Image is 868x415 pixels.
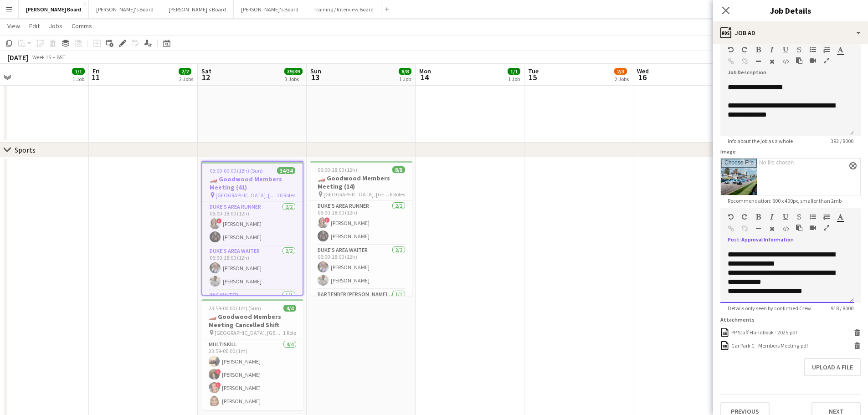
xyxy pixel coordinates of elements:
[390,191,405,198] span: 6 Roles
[234,0,306,18] button: [PERSON_NAME]'s Board
[804,358,861,376] button: Upload a file
[216,218,222,224] span: !
[399,76,411,82] div: 1 Job
[769,46,775,53] button: Italic
[7,53,28,62] div: [DATE]
[89,0,161,18] button: [PERSON_NAME]'s Board
[782,58,789,65] button: HTML Code
[755,46,761,53] button: Bold
[201,299,303,410] app-job-card: 23:59-00:00 (1m) (Sun)4/4🏎️ Goodwood Members Meeting Cancelled Shift [GEOGRAPHIC_DATA], [GEOGRAPH...
[216,382,221,388] span: !
[528,67,539,75] span: Tue
[179,76,193,82] div: 2 Jobs
[7,22,20,30] span: View
[310,161,412,296] app-job-card: 06:00-18:00 (12h)8/8🏎️ Goodwood Members Meeting (14) [GEOGRAPHIC_DATA], [GEOGRAPHIC_DATA], PO18 0...
[45,20,66,32] a: Jobs
[277,192,295,199] span: 20 Roles
[728,46,734,53] button: Undo
[201,67,211,75] span: Sat
[201,313,303,329] h3: 🏎️ Goodwood Members Meeting Cancelled Shift
[823,57,830,64] button: Fullscreen
[636,72,649,82] span: 16
[769,58,775,65] button: Clear Formatting
[823,138,861,144] span: 393 / 8000
[310,289,412,320] app-card-role: Bartender [PERSON_NAME] Restaurant1/1
[30,54,53,61] span: Week 15
[216,192,277,199] span: [GEOGRAPHIC_DATA], [GEOGRAPHIC_DATA], PO18 0PH
[210,167,263,174] span: 06:00-00:00 (18h) (Sun)
[823,213,830,220] button: Ordered List
[392,166,405,173] span: 8/8
[201,161,303,296] app-job-card: 06:00-00:00 (18h) (Sun)34/34🏎️ Goodwood Members Meeting (41) [GEOGRAPHIC_DATA], [GEOGRAPHIC_DATA]...
[741,46,748,53] button: Redo
[615,76,629,82] div: 2 Jobs
[741,213,748,220] button: Redo
[92,67,100,75] span: Fri
[310,201,412,245] app-card-role: Duke's Area Runner2/206:00-18:00 (12h)![PERSON_NAME][PERSON_NAME]
[796,46,802,53] button: Strikethrough
[309,72,321,82] span: 13
[823,224,830,231] button: Fullscreen
[216,369,221,374] span: !
[310,174,412,190] h3: 🏎️ Goodwood Members Meeting (14)
[201,339,303,410] app-card-role: MULTISKILL4/423:59-00:00 (1m)[PERSON_NAME]![PERSON_NAME]![PERSON_NAME][PERSON_NAME]
[91,72,100,82] span: 11
[202,290,303,321] app-card-role: IWC Waiter1/1
[277,167,295,174] span: 34/34
[310,67,321,75] span: Sun
[202,246,303,290] app-card-role: Duke's Area Waiter2/206:00-18:00 (12h)[PERSON_NAME][PERSON_NAME]
[310,245,412,289] app-card-role: Duke's Area Waiter2/206:00-18:00 (12h)[PERSON_NAME][PERSON_NAME]
[823,46,830,53] button: Ordered List
[508,68,520,75] span: 1/1
[769,225,775,232] button: Clear Formatting
[179,68,191,75] span: 2/2
[161,0,234,18] button: [PERSON_NAME]'s Board
[419,67,431,75] span: Mon
[755,225,761,232] button: Horizontal Line
[637,67,649,75] span: Wed
[202,202,303,246] app-card-role: Duke's Area Runner2/206:00-18:00 (12h)![PERSON_NAME][PERSON_NAME]
[810,57,816,64] button: Insert video
[418,72,431,82] span: 14
[796,213,802,220] button: Strikethrough
[810,213,816,220] button: Unordered List
[837,213,843,220] button: Text Color
[720,305,818,312] span: Details only seen by confirmed Crew
[324,217,330,223] span: !
[209,305,261,312] span: 23:59-00:00 (1m) (Sun)
[837,46,843,53] button: Text Color
[56,54,66,61] div: BST
[731,342,808,349] div: Car Park C - Members Meeting.pdf
[68,20,96,32] a: Comms
[29,22,40,30] span: Edit
[614,68,627,75] span: 2/3
[215,329,283,336] span: [GEOGRAPHIC_DATA], [GEOGRAPHIC_DATA], PO18 0PH
[731,329,797,336] div: PP Staff Handbook - 2025.pdf
[283,305,296,312] span: 4/4
[200,72,211,82] span: 12
[4,20,24,32] a: View
[72,76,84,82] div: 1 Job
[49,22,62,30] span: Jobs
[527,72,539,82] span: 15
[782,225,789,232] button: HTML Code
[755,213,761,220] button: Bold
[823,305,861,312] span: 918 / 8000
[26,20,43,32] a: Edit
[283,329,296,336] span: 1 Role
[720,138,800,144] span: Info about the job as a whole
[72,22,92,30] span: Comms
[782,213,789,220] button: Underline
[285,76,302,82] div: 3 Jobs
[796,224,802,231] button: Paste as plain text
[810,46,816,53] button: Unordered List
[324,191,390,198] span: [GEOGRAPHIC_DATA], [GEOGRAPHIC_DATA], PO18 0PH
[318,166,357,173] span: 06:00-18:00 (12h)
[284,68,303,75] span: 39/39
[810,224,816,231] button: Insert video
[728,213,734,220] button: Undo
[508,76,520,82] div: 1 Job
[399,68,411,75] span: 8/8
